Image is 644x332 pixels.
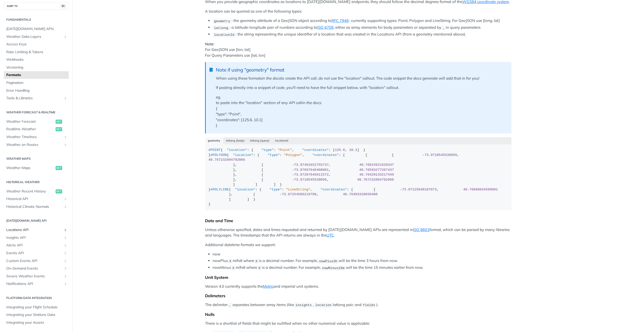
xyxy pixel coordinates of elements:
[294,163,329,167] span: 73.97461652755737
[211,188,229,191] span: #POLYLINE
[6,80,67,85] span: Pagination
[262,76,281,81] em: in the docs
[63,251,67,255] button: Show subpages for Events API
[359,173,394,177] span: 40.76429133217449
[233,153,253,157] span: "location"
[332,18,349,23] a: RFC 7946
[213,258,511,264] li: nowPlus m/h/d where is a decimal number. For example, will be the time 3 hours from now.
[216,76,506,81] p: When using these formats to create the API call, do not use the "location" callout. The code snip...
[4,56,69,63] a: Webhooks
[6,266,62,271] span: On-Demand Events
[424,153,457,157] span: 73.9710545539856
[4,311,69,319] a: Integrating your Stations Data
[63,236,67,240] button: Show subpages for Insights API
[6,251,62,256] span: Events API
[213,265,511,271] li: nowMinus m/h/d where is a decimal number. For example, will be the time 15 minutes earlier from now.
[4,296,69,300] h2: Platform DATA integration
[292,178,294,182] span: -
[63,274,67,278] button: Show subpages for Severe Weather Events
[327,233,334,238] a: UTC
[413,227,429,232] a: ISO 8601
[56,166,62,170] span: get
[229,259,231,263] span: X
[4,195,69,203] a: Historical APIShow subpages for Historical API
[205,312,511,317] div: Nulls
[4,249,69,257] a: Events APIShow subpages for Events API
[6,235,62,240] span: Insights API
[63,228,67,232] button: Show subpages for Locations API
[6,135,62,140] span: Weather Timelines
[6,274,62,279] span: Severe Weather Events
[63,267,67,271] button: Show subpages for On-Demand Events
[63,35,67,39] button: Show subpages for Weather Data Layers
[357,178,394,182] span: 40.767232894792066
[205,302,511,308] p: The delimiter separates between array items (like , latlong pair, and ).
[263,284,273,289] a: Metric
[363,303,375,307] span: fields
[349,148,357,152] span: 10.1
[232,266,234,270] span: X
[63,143,67,147] button: Show subpages for Weather on Routes
[4,25,69,33] a: [DATE][DOMAIN_NAME] APIs
[214,19,230,23] span: geometry
[205,218,511,223] div: Date and Time
[4,226,69,234] a: Locations APIShow subpages for Locations API
[6,142,62,147] span: Weather on Routes
[205,275,511,280] div: Unit System
[4,79,69,87] a: Pagination
[229,303,231,307] span: ,
[4,87,69,94] a: Error Handling
[63,282,67,286] button: Show subpages for Notifications API
[205,242,511,248] p: Additional datetime formats we support:
[343,192,378,196] span: 40.76493328650408
[4,304,69,311] a: Integrating your Flight Schedule
[4,48,69,56] a: Rate Limiting & Tokens
[4,319,69,326] a: Integrating your Assets
[6,119,54,124] span: Weather Forecast
[6,42,67,47] span: Access Keys
[6,227,62,233] span: Locations API
[6,189,54,194] span: Weather Recent History
[6,73,67,78] span: Formats
[205,41,511,58] p: For GeoJSON use [lon, lat] For Query Parameters use [lat, lon]
[270,188,282,191] span: "type"
[322,266,344,270] span: nowMinus15m
[4,133,69,141] a: Weather TimelinesShow subpages for Weather Timelines
[216,94,506,128] p: eg. to paste into the "location" section of any API call : { "type": "Point", "coordinates": [125...
[214,33,234,37] span: locationId
[335,148,345,152] span: 125.6
[6,196,62,202] span: Historical API
[6,320,67,325] span: Integrating your Assets
[6,26,67,31] span: [DATE][DOMAIN_NAME] APIs
[359,163,394,167] span: 40.76815921628347
[320,188,347,191] span: "coordinates"
[63,135,67,139] button: Show subpages for Weather Timelines
[4,118,69,125] a: Weather Forecastget
[282,192,316,196] span: 73.97254586219788
[60,4,66,8] span: ⌘/
[4,41,69,48] a: Access Keys
[4,33,69,41] a: Weather Data LayersShow subpages for Weather Data Layers
[278,148,292,152] span: "Point"
[209,67,214,73] span: 📘
[214,26,228,30] span: latlong
[205,293,511,298] div: Delimeters
[6,305,67,310] span: Integrating your Flight Schedule
[6,312,67,317] span: Integrating your Stations Data
[205,42,214,46] strong: Note:
[292,168,294,172] span: -
[205,9,511,14] p: A location can be queried as one of the following types:
[4,188,69,195] a: Weather Recent Historyget
[319,259,337,263] span: nowPlus3h
[216,85,506,91] p: If pasting directly into a snippet of code, you'll need to have the full snippet below, with "loc...
[56,120,62,124] span: get
[272,137,291,144] button: locationId
[4,164,69,172] a: Weather Mapsget
[213,25,511,30] li: : a latitude-longitude pair of numbers according to , either as array elements for body parameter...
[4,156,69,161] h2: Weather Maps
[6,34,62,39] span: Weather Data Layers
[4,180,69,184] h2: Historical Weather
[4,280,69,288] a: Notifications APIShow subpages for Notifications API
[6,281,62,286] span: Notifications API
[235,188,255,191] span: "location"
